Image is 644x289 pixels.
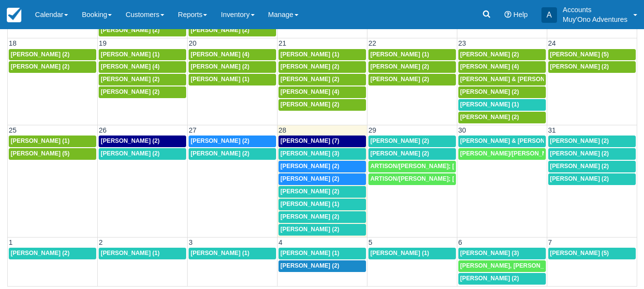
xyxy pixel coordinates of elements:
[188,39,197,47] span: 20
[11,137,70,144] span: [PERSON_NAME] (1)
[278,148,366,160] a: [PERSON_NAME] (3)
[189,248,276,259] a: [PERSON_NAME] (1)
[370,150,429,157] span: [PERSON_NAME] (2)
[368,136,456,147] a: [PERSON_NAME] (2)
[278,136,366,147] a: [PERSON_NAME] (7)
[278,211,366,223] a: [PERSON_NAME] (2)
[458,248,546,259] a: [PERSON_NAME] (3)
[505,11,511,18] i: Help
[98,238,104,246] span: 2
[280,175,339,182] span: [PERSON_NAME] (2)
[458,112,546,123] a: [PERSON_NAME] (2)
[189,61,276,73] a: [PERSON_NAME] (2)
[547,39,557,47] span: 24
[278,260,366,272] a: [PERSON_NAME] (2)
[550,175,609,182] span: [PERSON_NAME] (2)
[189,74,276,85] a: [PERSON_NAME] (1)
[370,137,429,144] span: [PERSON_NAME] (2)
[11,63,70,70] span: [PERSON_NAME] (2)
[7,8,21,22] img: checkfront-main-nav-mini-logo.png
[550,150,609,157] span: [PERSON_NAME] (2)
[191,137,249,144] span: [PERSON_NAME] (2)
[460,101,519,108] span: [PERSON_NAME] (1)
[550,63,609,70] span: [PERSON_NAME] (2)
[513,11,528,18] span: Help
[368,74,456,85] a: [PERSON_NAME] (2)
[191,250,249,256] span: [PERSON_NAME] (1)
[370,250,429,256] span: [PERSON_NAME] (1)
[460,114,519,120] span: [PERSON_NAME] (2)
[9,148,96,160] a: [PERSON_NAME] (5)
[548,173,636,185] a: [PERSON_NAME] (2)
[191,76,249,83] span: [PERSON_NAME] (1)
[563,15,627,24] p: Muy'Ono Adventures
[99,248,186,259] a: [PERSON_NAME] (1)
[9,136,96,147] a: [PERSON_NAME] (1)
[278,224,366,236] a: [PERSON_NAME] (2)
[189,25,276,36] a: [PERSON_NAME] (2)
[8,39,17,47] span: 18
[278,199,366,210] a: [PERSON_NAME] (1)
[191,51,249,58] span: [PERSON_NAME] (4)
[460,88,519,95] span: [PERSON_NAME] (2)
[98,126,107,134] span: 26
[189,148,276,160] a: [PERSON_NAME] (2)
[278,99,366,111] a: [PERSON_NAME] (2)
[548,49,636,61] a: [PERSON_NAME] (5)
[548,136,636,147] a: [PERSON_NAME] (2)
[457,126,467,134] span: 30
[458,61,546,73] a: [PERSON_NAME] (4)
[101,88,159,95] span: [PERSON_NAME] (2)
[101,27,159,34] span: [PERSON_NAME] (2)
[9,61,96,73] a: [PERSON_NAME] (2)
[368,61,456,73] a: [PERSON_NAME] (2)
[99,61,186,73] a: [PERSON_NAME] (4)
[280,262,339,269] span: [PERSON_NAME] (2)
[548,248,636,259] a: [PERSON_NAME] (5)
[563,5,627,15] p: Accounts
[460,262,572,269] span: [PERSON_NAME], [PERSON_NAME] (2)
[9,248,96,259] a: [PERSON_NAME] (2)
[458,74,546,85] a: [PERSON_NAME] & [PERSON_NAME] (3)
[280,76,339,83] span: [PERSON_NAME] (2)
[460,250,519,256] span: [PERSON_NAME] (3)
[280,226,339,233] span: [PERSON_NAME] (2)
[280,201,339,207] span: [PERSON_NAME] (1)
[367,39,377,47] span: 22
[280,101,339,108] span: [PERSON_NAME] (2)
[101,250,159,256] span: [PERSON_NAME] (1)
[99,148,186,160] a: [PERSON_NAME] (2)
[99,49,186,61] a: [PERSON_NAME] (1)
[370,63,429,70] span: [PERSON_NAME] (2)
[191,150,249,157] span: [PERSON_NAME] (2)
[278,86,366,98] a: [PERSON_NAME] (4)
[278,161,366,172] a: [PERSON_NAME] (2)
[460,150,622,157] span: [PERSON_NAME]/[PERSON_NAME]/[PERSON_NAME] (2)
[368,49,456,61] a: [PERSON_NAME] (1)
[460,51,519,58] span: [PERSON_NAME] (2)
[280,188,339,195] span: [PERSON_NAME] (2)
[457,238,463,246] span: 6
[458,86,546,98] a: [PERSON_NAME] (2)
[550,163,609,170] span: [PERSON_NAME] (2)
[547,126,557,134] span: 31
[9,49,96,61] a: [PERSON_NAME] (2)
[280,150,339,157] span: [PERSON_NAME] (3)
[548,161,636,172] a: [PERSON_NAME] (2)
[367,126,377,134] span: 29
[11,150,70,157] span: [PERSON_NAME] (5)
[278,74,366,85] a: [PERSON_NAME] (2)
[458,49,546,61] a: [PERSON_NAME] (2)
[548,148,636,160] a: [PERSON_NAME] (2)
[458,136,546,147] a: [PERSON_NAME] & [PERSON_NAME] (1)
[368,173,456,185] a: ARTISON/[PERSON_NAME]; [PERSON_NAME]/[PERSON_NAME]; [PERSON_NAME]/[PERSON_NAME]; [PERSON_NAME]/[P...
[278,238,283,246] span: 4
[99,25,186,36] a: [PERSON_NAME] (2)
[99,74,186,85] a: [PERSON_NAME] (2)
[280,163,339,170] span: [PERSON_NAME] (2)
[99,86,186,98] a: [PERSON_NAME] (2)
[550,51,609,58] span: [PERSON_NAME] (5)
[101,150,159,157] span: [PERSON_NAME] (2)
[278,49,366,61] a: [PERSON_NAME] (1)
[8,238,14,246] span: 1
